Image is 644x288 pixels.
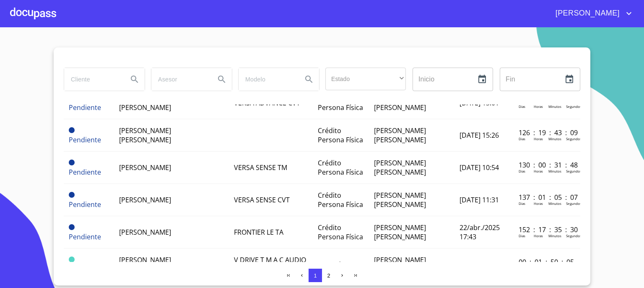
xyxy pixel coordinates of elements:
p: 137 : 01 : 05 : 07 [519,193,575,202]
button: 2 [322,269,335,282]
span: Pendiente [69,127,75,133]
span: [PERSON_NAME] [PERSON_NAME] [374,126,426,144]
span: [PERSON_NAME] [119,228,171,237]
span: Crédito Persona Física [318,158,363,177]
span: Pendiente [69,224,75,230]
span: [PERSON_NAME] [PERSON_NAME] [374,223,426,241]
span: Crédito Persona Física [318,191,363,209]
p: 126 : 19 : 43 : 09 [519,128,575,137]
p: Minutos [548,201,561,206]
span: Terminado [69,257,75,262]
p: Segundos [566,104,582,109]
span: Pendiente [69,135,101,144]
p: Segundos [566,136,582,141]
span: [PERSON_NAME] [119,195,171,204]
p: Horas [534,104,543,109]
span: VERSA SENSE CVT [234,195,290,204]
p: Dias [519,169,525,173]
span: Crédito Persona Física [318,223,363,241]
span: Pendiente [69,103,101,112]
span: 1 [314,272,317,279]
p: Segundos [566,169,582,173]
button: Search [299,69,319,89]
p: Minutos [548,136,561,141]
button: 1 [309,269,322,282]
span: Pendiente [69,192,75,198]
span: VERSA SENSE TM [234,163,287,172]
button: account of current user [549,7,634,20]
p: Minutos [548,104,561,109]
span: Pendiente [69,200,101,209]
div: ​ [325,68,406,90]
span: [PERSON_NAME] [119,163,171,172]
input: search [239,68,296,91]
p: 130 : 00 : 31 : 48 [519,160,575,170]
span: [PERSON_NAME] [PERSON_NAME] [119,255,171,274]
span: [PERSON_NAME] [549,7,624,20]
p: Horas [534,233,543,238]
input: search [64,68,121,91]
span: [PERSON_NAME] [PERSON_NAME] [119,126,171,144]
button: Search [212,69,232,89]
span: [DATE] 17:40 [460,260,499,269]
p: Dias [519,233,525,238]
p: Segundos [566,201,582,206]
p: 00 : 01 : 50 : 05 [519,257,575,267]
p: 152 : 17 : 35 : 30 [519,225,575,234]
span: Pendiente [69,160,75,165]
span: Pendiente [69,168,101,177]
p: Dias [519,136,525,141]
button: Search [125,69,145,89]
span: FRONTIER LE TA [234,228,283,237]
span: Pendiente [69,232,101,241]
span: [PERSON_NAME] [PERSON_NAME] [374,158,426,177]
p: Dias [519,104,525,109]
span: Crédito Persona Física [318,126,363,144]
span: [DATE] 11:31 [460,195,499,204]
p: Minutos [548,233,561,238]
span: Contado PFAE [318,260,362,269]
p: Dias [519,201,525,206]
span: [PERSON_NAME] [PERSON_NAME] [374,255,426,274]
span: [DATE] 15:26 [460,131,499,140]
input: search [151,68,208,91]
p: Segundos [566,233,582,238]
span: [DATE] 10:54 [460,163,499,172]
p: Minutos [548,169,561,173]
p: Horas [534,169,543,173]
span: 2 [327,272,330,279]
span: [PERSON_NAME] [PERSON_NAME] [374,191,426,209]
span: V DRIVE T M A C AUDIO 25 [234,255,306,274]
span: 22/abr./2025 17:43 [460,223,500,241]
p: Horas [534,136,543,141]
p: Horas [534,201,543,206]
